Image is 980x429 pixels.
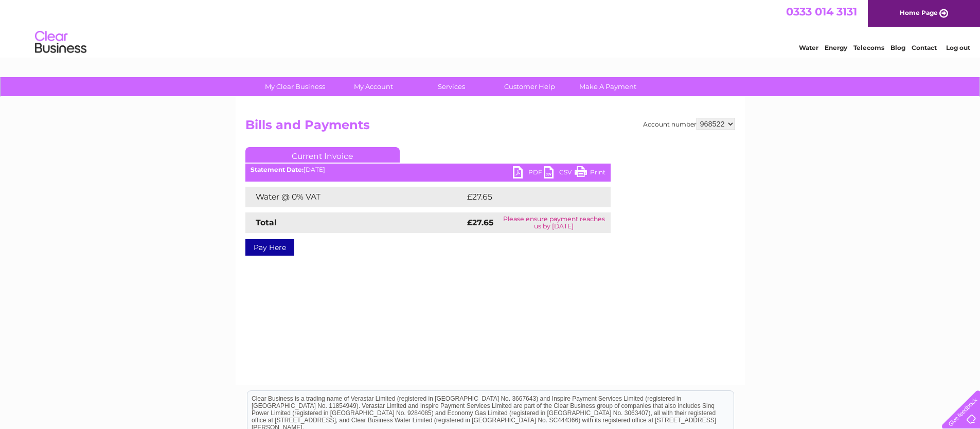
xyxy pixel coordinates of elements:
[251,166,304,173] b: Statement Date:
[465,187,590,207] td: £27.65
[245,147,400,163] a: Current Invoice
[853,44,884,51] a: Telecoms
[786,5,857,18] a: 0333 014 3131
[245,187,465,207] td: Water @ 0% VAT
[575,166,605,181] a: Print
[565,77,650,96] a: Make A Payment
[467,218,493,227] strong: £27.65
[497,212,611,233] td: Please ensure payment reaches us by [DATE]
[912,44,937,51] a: Contact
[245,118,735,137] h2: Bills and Payments
[34,27,87,58] img: logo.png
[890,44,905,51] a: Blog
[946,44,970,51] a: Log out
[247,6,734,50] div: Clear Business is a trading name of Verastar Limited (registered in [GEOGRAPHIC_DATA] No. 3667643...
[253,77,337,96] a: My Clear Business
[513,166,544,181] a: PDF
[409,77,494,96] a: Services
[245,239,294,256] a: Pay Here
[799,44,818,51] a: Water
[245,166,611,173] div: [DATE]
[825,44,847,51] a: Energy
[544,166,575,181] a: CSV
[256,218,277,227] strong: Total
[487,77,572,96] a: Customer Help
[331,77,416,96] a: My Account
[643,118,735,130] div: Account number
